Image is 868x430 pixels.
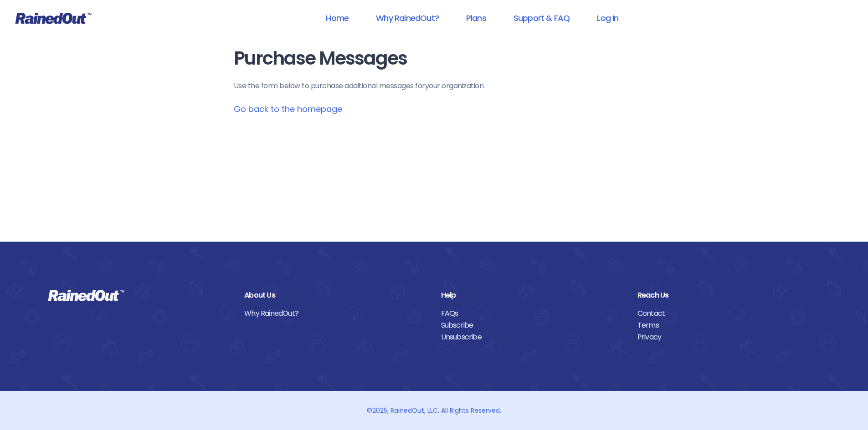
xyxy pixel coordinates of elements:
[364,8,451,28] a: Why RainedOut?
[585,8,630,28] a: Log In
[441,331,624,343] a: Unsubscribe
[234,103,342,115] a: Go back to the homepage
[637,289,820,301] div: Reach Us
[454,8,498,28] a: Plans
[637,319,820,331] a: Terms
[441,319,624,331] a: Subscribe
[502,8,581,28] a: Support & FAQ
[314,8,360,28] a: Home
[234,81,635,91] p: Use the form below to purchase additional messages for your organization .
[244,308,427,319] a: Why RainedOut?
[441,289,624,301] div: Help
[637,308,820,319] a: Contact
[234,48,635,69] h1: Purchase Messages
[441,308,624,319] a: FAQs
[244,289,427,301] div: About Us
[637,331,820,343] a: Privacy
